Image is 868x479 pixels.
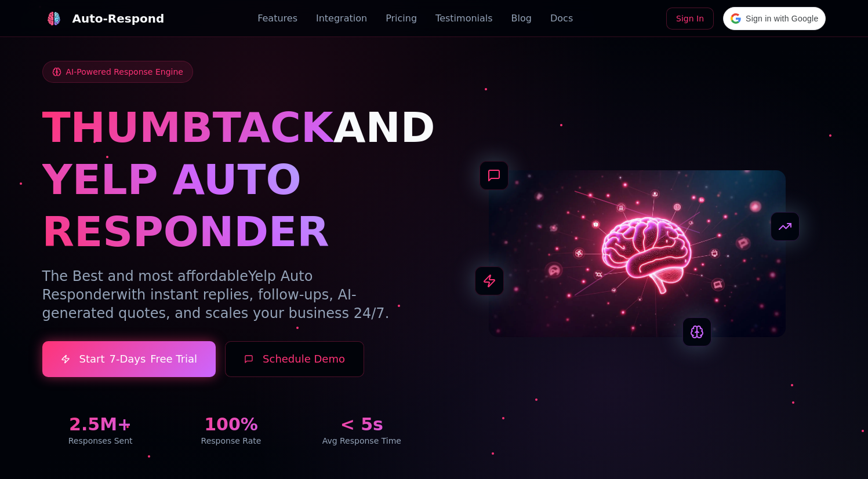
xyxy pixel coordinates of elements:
span: Yelp Auto Responder [42,268,313,303]
p: The Best and most affordable with instant replies, follow-ups, AI-generated quotes, and scales yo... [42,267,420,323]
span: THUMBTACK [42,103,333,152]
div: 100% [173,414,289,435]
a: Blog [511,12,532,25]
div: Avg Response Time [303,435,420,447]
img: AI Neural Network Brain [489,170,786,337]
div: Responses Sent [42,435,159,447]
div: Response Rate [173,435,289,447]
div: Auto-Respond [72,10,165,27]
span: 7-Days [109,351,146,367]
a: Integration [316,12,367,25]
div: Sign in with Google [723,7,826,30]
div: < 5s [303,414,420,435]
span: Sign in with Google [746,13,818,25]
a: Pricing [386,12,417,25]
a: Testimonials [435,12,493,25]
div: 2.5M+ [42,414,159,435]
h1: YELP AUTO RESPONDER [42,153,420,258]
a: Start7-DaysFree Trial [42,341,216,377]
span: AI-Powered Response Engine [66,66,183,78]
a: Sign In [666,8,714,30]
button: Schedule Demo [225,341,364,377]
img: Auto-Respond Logo [46,12,60,25]
a: Docs [550,12,573,25]
a: Features [257,12,297,25]
a: Auto-Respond LogoAuto-Respond [42,7,165,30]
span: AND [333,103,435,152]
